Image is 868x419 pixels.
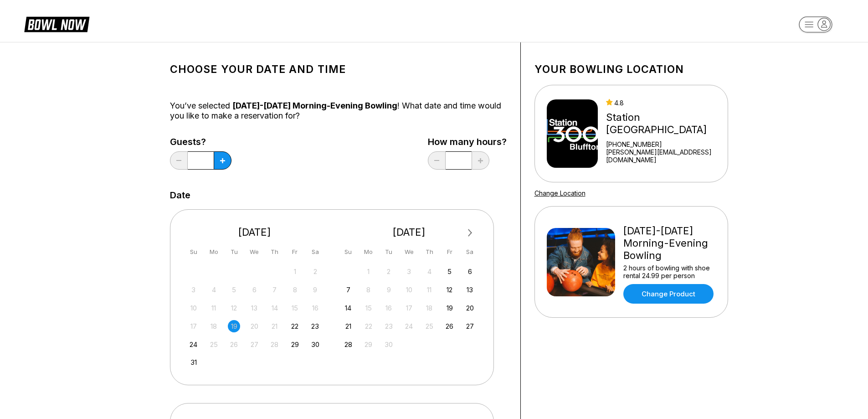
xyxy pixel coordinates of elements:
[606,111,724,136] div: Station [GEOGRAPHIC_DATA]
[268,284,281,296] div: Not available Thursday, August 7th, 2025
[362,246,375,258] div: Mo
[383,284,395,296] div: Not available Tuesday, September 9th, 2025
[464,320,476,332] div: Choose Saturday, September 27th, 2025
[423,320,436,332] div: Not available Thursday, September 25th, 2025
[362,338,375,351] div: Not available Monday, September 29th, 2025
[187,302,200,314] div: Not available Sunday, August 10th, 2025
[342,338,354,351] div: Choose Sunday, September 28th, 2025
[187,338,200,351] div: Choose Sunday, August 24th, 2025
[187,284,200,296] div: Not available Sunday, August 3rd, 2025
[443,246,456,258] div: Fr
[464,265,476,278] div: Choose Saturday, September 6th, 2025
[289,246,301,258] div: Fr
[170,190,190,200] label: Date
[289,338,301,351] div: Choose Friday, August 29th, 2025
[268,302,281,314] div: Not available Thursday, August 14th, 2025
[362,265,375,278] div: Not available Monday, September 1st, 2025
[464,246,476,258] div: Sa
[606,148,724,164] a: [PERSON_NAME][EMAIL_ADDRESS][DOMAIN_NAME]
[547,228,615,296] img: Friday-Sunday Morning-Evening Bowling
[383,246,395,258] div: Tu
[289,320,301,332] div: Choose Friday, August 22nd, 2025
[342,246,354,258] div: Su
[423,246,436,258] div: Th
[463,226,478,240] button: Next Month
[248,284,261,296] div: Not available Wednesday, August 6th, 2025
[248,302,261,314] div: Not available Wednesday, August 13th, 2025
[443,265,456,278] div: Choose Friday, September 5th, 2025
[187,320,200,332] div: Not available Sunday, August 17th, 2025
[464,302,476,314] div: Choose Saturday, September 20th, 2025
[289,284,301,296] div: Not available Friday, August 8th, 2025
[623,225,716,262] div: [DATE]-[DATE] Morning-Evening Bowling
[534,189,586,197] a: Change Location
[339,226,480,238] div: [DATE]
[403,320,415,332] div: Not available Wednesday, September 24th, 2025
[228,320,240,332] div: Not available Tuesday, August 19th, 2025
[248,246,261,258] div: We
[170,101,507,121] div: You’ve selected ! What date and time would you like to make a reservation for?
[342,302,354,314] div: Choose Sunday, September 14th, 2025
[362,320,375,332] div: Not available Monday, September 22nd, 2025
[187,246,200,258] div: Su
[309,302,321,314] div: Not available Saturday, August 16th, 2025
[606,140,724,148] div: [PHONE_NUMBER]
[443,284,456,296] div: Choose Friday, September 12th, 2025
[208,320,220,332] div: Not available Monday, August 18th, 2025
[623,284,714,304] a: Change Product
[403,246,415,258] div: We
[248,320,261,332] div: Not available Wednesday, August 20th, 2025
[228,338,240,351] div: Not available Tuesday, August 26th, 2025
[289,265,301,278] div: Not available Friday, August 1st, 2025
[403,302,415,314] div: Not available Wednesday, September 17th, 2025
[342,320,354,332] div: Choose Sunday, September 21st, 2025
[464,284,476,296] div: Choose Saturday, September 13th, 2025
[383,320,395,332] div: Not available Tuesday, September 23rd, 2025
[342,284,354,296] div: Choose Sunday, September 7th, 2025
[383,338,395,351] div: Not available Tuesday, September 30th, 2025
[341,264,478,351] div: month 2025-09
[309,338,321,351] div: Choose Saturday, August 30th, 2025
[423,265,436,278] div: Not available Thursday, September 4th, 2025
[309,284,321,296] div: Not available Saturday, August 9th, 2025
[186,264,323,369] div: month 2025-08
[606,99,724,107] div: 4.8
[362,302,375,314] div: Not available Monday, September 15th, 2025
[309,320,321,332] div: Choose Saturday, August 23rd, 2025
[547,99,598,168] img: Station 300 Bluffton
[309,246,321,258] div: Sa
[187,356,200,368] div: Choose Sunday, August 31st, 2025
[208,246,220,258] div: Mo
[268,246,281,258] div: Th
[289,302,301,314] div: Not available Friday, August 15th, 2025
[228,284,240,296] div: Not available Tuesday, August 5th, 2025
[403,284,415,296] div: Not available Wednesday, September 10th, 2025
[423,302,436,314] div: Not available Thursday, September 18th, 2025
[268,338,281,351] div: Not available Thursday, August 28th, 2025
[184,226,325,238] div: [DATE]
[443,302,456,314] div: Choose Friday, September 19th, 2025
[383,265,395,278] div: Not available Tuesday, September 2nd, 2025
[383,302,395,314] div: Not available Tuesday, September 16th, 2025
[232,101,397,110] span: [DATE]-[DATE] Morning-Evening Bowling
[170,63,507,76] h1: Choose your Date and time
[534,63,728,76] h1: Your bowling location
[228,246,240,258] div: Tu
[623,264,716,279] div: 2 hours of bowling with shoe rental 24.99 per person
[228,302,240,314] div: Not available Tuesday, August 12th, 2025
[428,137,507,147] label: How many hours?
[268,320,281,332] div: Not available Thursday, August 21st, 2025
[423,284,436,296] div: Not available Thursday, September 11th, 2025
[309,265,321,278] div: Not available Saturday, August 2nd, 2025
[208,284,220,296] div: Not available Monday, August 4th, 2025
[248,338,261,351] div: Not available Wednesday, August 27th, 2025
[208,302,220,314] div: Not available Monday, August 11th, 2025
[362,284,375,296] div: Not available Monday, September 8th, 2025
[443,320,456,332] div: Choose Friday, September 26th, 2025
[170,137,231,147] label: Guests?
[403,265,415,278] div: Not available Wednesday, September 3rd, 2025
[208,338,220,351] div: Not available Monday, August 25th, 2025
